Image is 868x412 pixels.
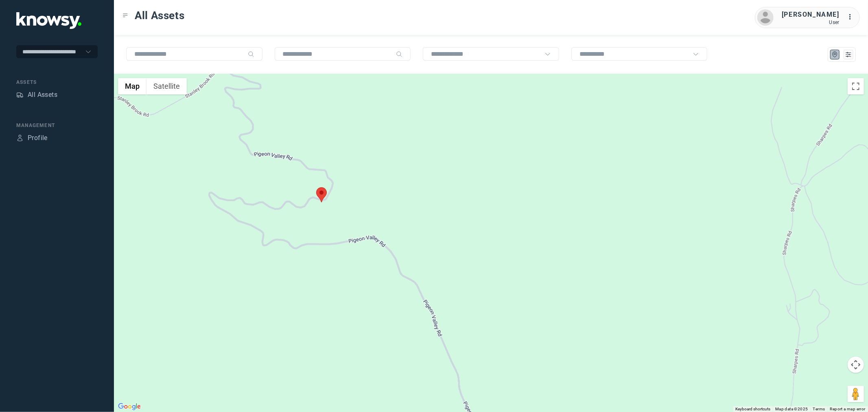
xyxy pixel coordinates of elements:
a: Open this area in Google Maps (opens a new window) [116,401,143,412]
div: Search [396,51,402,57]
span: All Assets [135,8,185,23]
span: Map data ©2025 [775,407,808,411]
img: Application Logo [16,12,81,29]
img: Google [116,401,143,412]
a: AssetsAll Assets [16,90,57,100]
tspan: ... [848,14,856,20]
div: : [848,12,857,22]
button: Keyboard shortcuts [735,406,770,412]
div: [PERSON_NAME] [782,10,840,20]
div: Map [831,51,839,58]
div: : [848,12,857,23]
div: Assets [16,91,24,99]
div: List [845,51,852,58]
button: Toggle fullscreen view [848,78,864,94]
div: All Assets [28,90,57,100]
div: User [782,20,840,25]
button: Map camera controls [848,357,864,373]
a: ProfileProfile [16,133,48,143]
button: Show satellite imagery [146,78,187,94]
div: Toggle Menu [122,13,128,18]
div: Profile [28,133,48,143]
div: Search [248,51,254,57]
div: Assets [16,79,98,86]
a: Report a map error [830,407,866,411]
img: avatar.png [757,9,774,26]
a: Terms [813,407,825,411]
div: Profile [16,134,24,142]
button: Drag Pegman onto the map to open Street View [848,386,864,402]
button: Show street map [118,78,146,94]
div: Management [16,122,98,129]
